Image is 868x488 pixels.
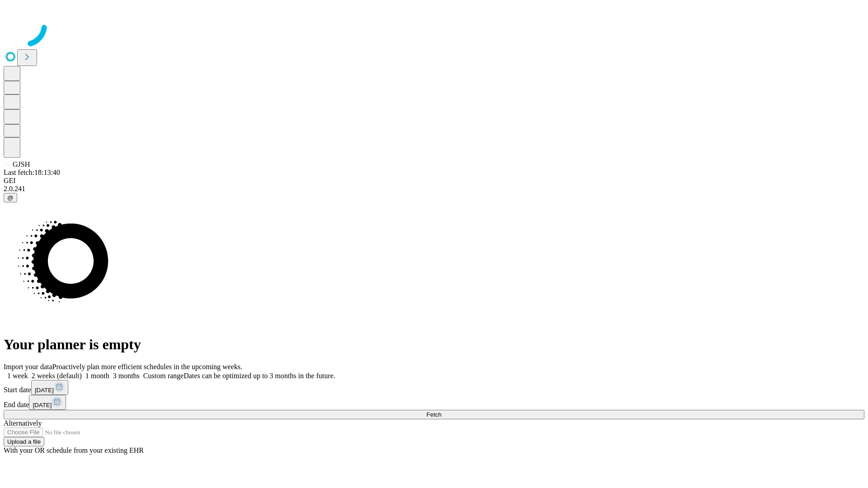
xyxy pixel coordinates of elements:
[35,387,54,394] span: [DATE]
[4,336,864,353] h1: Your planner is empty
[32,372,82,380] span: 2 weeks (default)
[4,169,60,176] span: Last fetch: 18:13:40
[184,372,335,380] span: Dates can be optimized up to 3 months in the future.
[143,372,184,380] span: Custom range
[29,395,66,410] button: [DATE]
[4,395,864,410] div: End date
[13,160,30,168] span: GJSH
[85,372,109,380] span: 1 month
[426,411,441,418] span: Fetch
[4,177,864,185] div: GEI
[4,363,52,371] span: Import your data
[4,193,17,202] button: @
[4,410,864,419] button: Fetch
[113,372,140,380] span: 3 months
[33,402,52,408] span: [DATE]
[7,194,14,201] span: @
[4,419,42,427] span: Alternatively
[4,380,864,395] div: Start date
[52,363,242,371] span: Proactively plan more efficient schedules in the upcoming weeks.
[4,437,44,446] button: Upload a file
[4,446,144,454] span: With your OR schedule from your existing EHR
[31,380,68,395] button: [DATE]
[7,372,28,380] span: 1 week
[4,185,864,193] div: 2.0.241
